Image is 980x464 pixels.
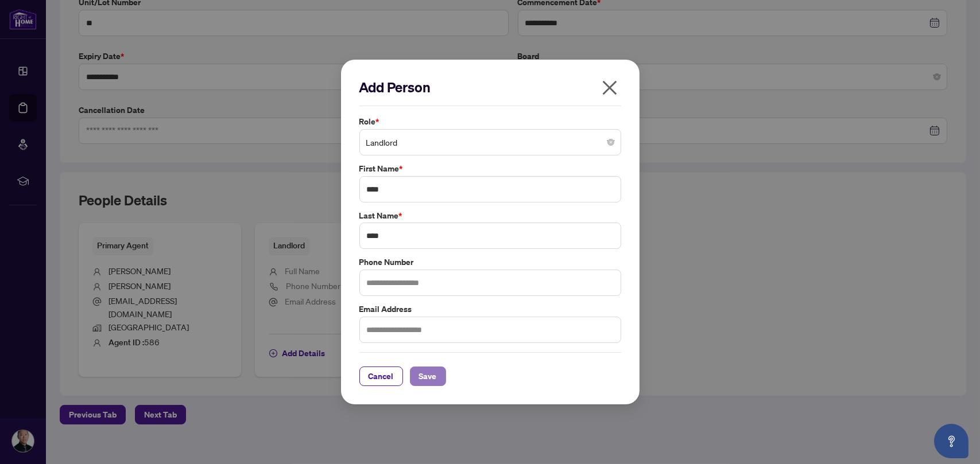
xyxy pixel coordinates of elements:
button: Cancel [359,366,403,386]
span: Save [419,367,437,385]
span: close [601,79,619,97]
label: First Name [359,162,621,175]
button: Open asap [934,424,969,458]
span: Landlord [366,131,614,153]
h2: Add Person [359,78,621,96]
span: close-circle [607,139,614,146]
label: Phone Number [359,256,621,268]
label: Last Name [359,209,621,222]
label: Role [359,115,621,128]
span: Cancel [369,367,394,385]
button: Save [410,366,446,386]
label: Email Address [359,303,621,315]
